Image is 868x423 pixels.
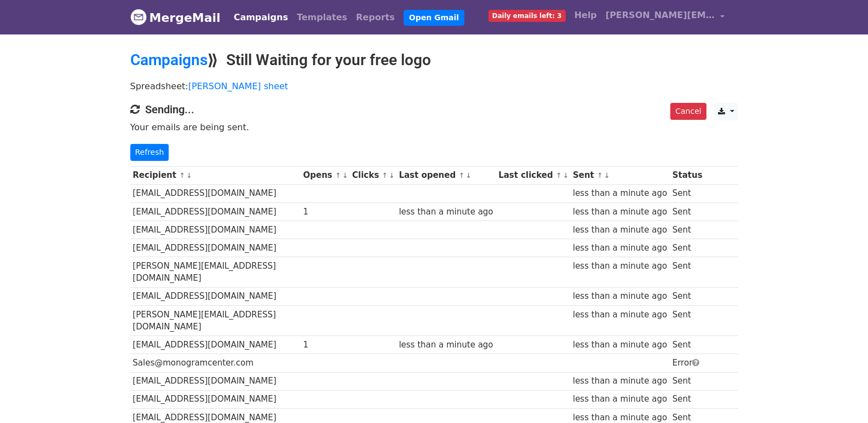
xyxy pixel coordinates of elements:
a: ↓ [604,171,610,179]
a: Campaigns [229,7,292,28]
th: Status [670,166,705,184]
a: ↓ [389,171,395,179]
th: Last clicked [496,166,570,184]
td: [EMAIL_ADDRESS][DOMAIN_NAME] [130,184,301,202]
td: Sent [670,336,705,354]
td: Sent [670,305,705,336]
div: less than a minute ago [399,339,493,351]
td: Sent [670,390,705,408]
div: less than a minute ago [573,187,667,200]
a: Open Gmail [404,10,464,26]
div: less than a minute ago [573,393,667,405]
td: [EMAIL_ADDRESS][DOMAIN_NAME] [130,221,301,239]
td: Error [670,354,705,372]
a: ↑ [556,171,562,179]
a: Cancel [670,103,706,120]
a: Daily emails left: 3 [484,4,570,26]
div: less than a minute ago [573,375,667,387]
a: ↓ [186,171,192,179]
span: Daily emails left: 3 [488,10,566,22]
div: less than a minute ago [573,339,667,351]
div: less than a minute ago [573,224,667,236]
td: [EMAIL_ADDRESS][DOMAIN_NAME] [130,239,301,257]
a: MergeMail [130,6,221,29]
td: [PERSON_NAME][EMAIL_ADDRESS][DOMAIN_NAME] [130,257,301,288]
a: ↑ [597,171,603,179]
span: [PERSON_NAME][EMAIL_ADDRESS][DOMAIN_NAME] [606,9,715,22]
th: Opens [301,166,350,184]
a: ↓ [563,171,569,179]
td: Sent [670,239,705,257]
th: Sent [570,166,670,184]
a: ↑ [335,171,341,179]
a: ↓ [342,171,348,179]
a: Campaigns [130,51,208,69]
td: Sent [670,372,705,390]
td: Sent [670,202,705,221]
a: Refresh [130,144,169,161]
td: Sent [670,287,705,305]
a: ↑ [458,171,464,179]
div: less than a minute ago [573,242,667,254]
p: Your emails are being sent. [130,121,738,133]
a: ↑ [382,171,388,179]
td: Sales@monogramcenter.c​om [130,354,301,372]
td: [EMAIL_ADDRESS][DOMAIN_NAME] [130,287,301,305]
th: Recipient [130,166,301,184]
img: MergeMail logo [130,9,147,25]
div: 1 [303,339,347,351]
a: [PERSON_NAME][EMAIL_ADDRESS][DOMAIN_NAME] [601,4,729,30]
th: Last opened [396,166,496,184]
a: Templates [292,7,352,28]
p: Spreadsheet: [130,80,738,92]
div: less than a minute ago [573,206,667,218]
td: Sent [670,221,705,239]
a: ↑ [179,171,185,179]
div: less than a minute ago [573,309,667,321]
td: [EMAIL_ADDRESS][DOMAIN_NAME] [130,202,301,221]
td: [EMAIL_ADDRESS][DOMAIN_NAME] [130,372,301,390]
a: Reports [352,7,399,28]
a: [PERSON_NAME] sheet [188,81,288,91]
div: less than a minute ago [573,290,667,303]
td: [EMAIL_ADDRESS][DOMAIN_NAME] [130,390,301,408]
h2: ⟫ Still Waiting for your free logo [130,51,738,69]
a: ↓ [465,171,472,179]
td: [PERSON_NAME][EMAIL_ADDRESS][DOMAIN_NAME] [130,305,301,336]
td: Sent [670,184,705,202]
td: Sent [670,257,705,288]
td: [EMAIL_ADDRESS][DOMAIN_NAME] [130,336,301,354]
a: Help [570,4,601,26]
div: 1 [303,206,347,218]
th: Clicks [349,166,396,184]
h4: Sending... [130,103,738,116]
div: less than a minute ago [573,260,667,273]
div: less than a minute ago [399,206,493,218]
